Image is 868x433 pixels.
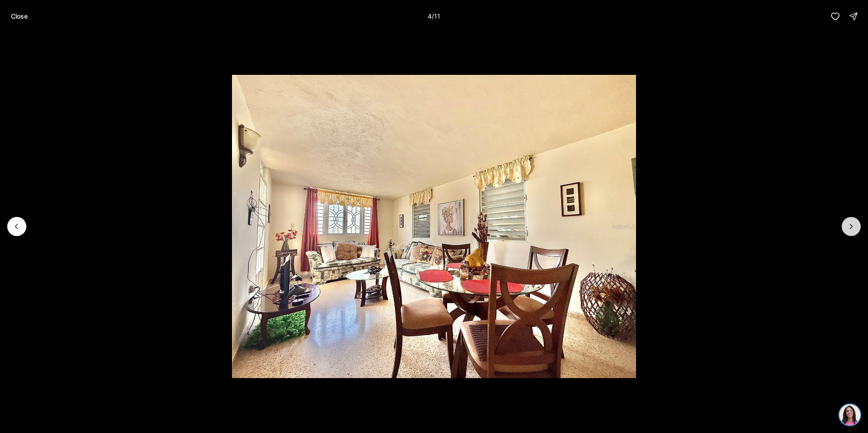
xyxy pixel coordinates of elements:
p: 4 / 11 [428,12,440,20]
button: Close [5,7,33,25]
button: Next slide [842,217,861,236]
button: Previous slide [7,217,26,236]
img: be3d4b55-7850-4bcb-9297-a2f9cd376e78.png [5,5,26,26]
p: Close [11,13,28,20]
